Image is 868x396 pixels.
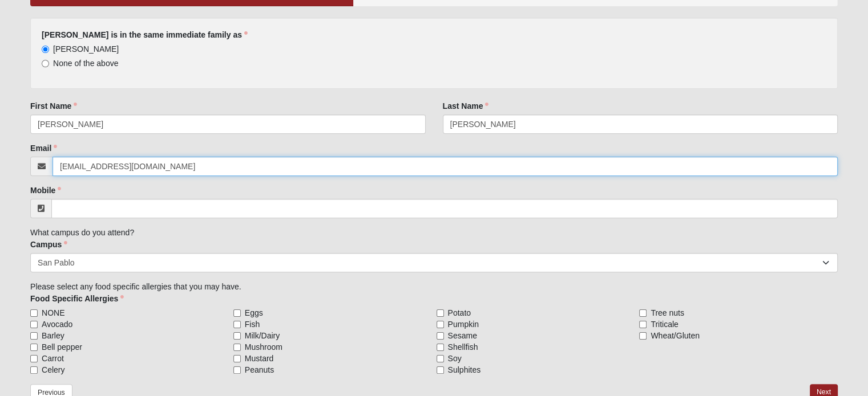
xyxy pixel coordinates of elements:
[448,319,479,330] span: Pumpkin
[651,330,700,341] span: Wheat/Gluten
[42,364,64,375] span: Celery
[437,366,444,374] input: Sulphites
[245,353,274,364] span: Mustard
[30,355,38,362] input: Carrot
[30,18,838,375] div: What campus do you attend? Please select any food specific allergies that you may have.
[42,353,64,364] span: Carrot
[233,344,241,351] input: Mushroom
[448,307,471,319] span: Potato
[651,307,684,319] span: Tree nuts
[30,332,38,340] input: Barley
[651,319,679,330] span: Triticale
[437,344,444,351] input: Shellfish
[30,239,67,250] label: Campus
[448,330,477,341] span: Sesame
[42,46,49,53] input: [PERSON_NAME]
[437,332,444,340] input: Sesame
[233,332,241,340] input: Milk/Dairy
[42,330,64,341] span: Barley
[30,142,57,154] label: Email
[437,355,444,362] input: Soy
[42,341,82,353] span: Bell pepper
[233,355,241,362] input: Mustard
[30,100,77,112] label: First Name
[42,29,248,40] label: [PERSON_NAME] is in the same immediate family as
[639,309,647,317] input: Tree nuts
[245,341,282,353] span: Mushroom
[245,319,260,330] span: Fish
[245,307,263,319] span: Eggs
[42,307,64,319] span: NONE
[30,309,38,317] input: NONE
[53,44,119,54] span: [PERSON_NAME]
[42,60,49,67] input: None of the above
[245,364,274,375] span: Peanuts
[233,309,241,317] input: Eggs
[448,353,462,364] span: Soy
[437,321,444,328] input: Pumpkin
[30,321,38,328] input: Avocado
[233,366,241,374] input: Peanuts
[639,332,647,340] input: Wheat/Gluten
[30,293,124,304] label: Food Specific Allergies
[448,364,481,375] span: Sulphites
[437,309,444,317] input: Potato
[233,321,241,328] input: Fish
[30,366,38,374] input: Celery
[639,321,647,328] input: Triticale
[448,341,478,353] span: Shellfish
[42,319,72,330] span: Avocado
[30,344,38,351] input: Bell pepper
[245,330,280,341] span: Milk/Dairy
[30,185,61,196] label: Mobile
[443,100,489,112] label: Last Name
[53,59,118,68] span: None of the above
